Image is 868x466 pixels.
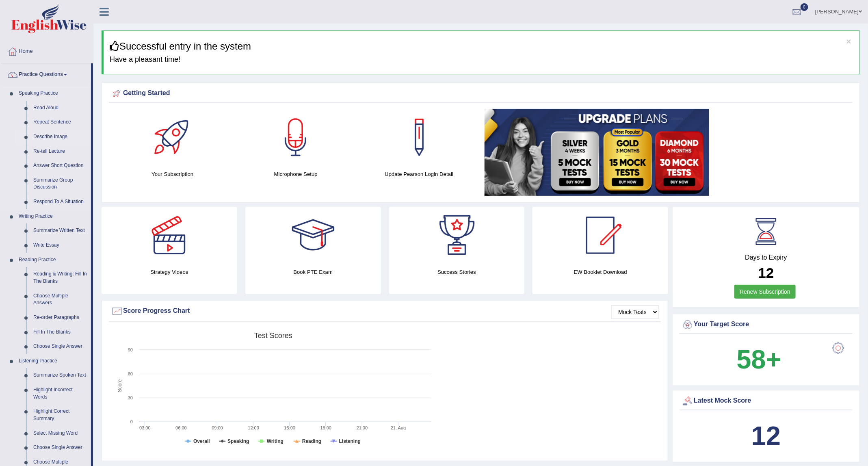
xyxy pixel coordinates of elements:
b: 12 [751,421,781,451]
a: Practice Questions [0,63,91,84]
text: 0 [130,419,133,424]
h4: Microphone Setup [238,170,353,178]
b: 58+ [737,345,781,374]
text: 06:00 [175,425,187,430]
div: Your Target Score [682,319,851,331]
text: 30 [128,395,133,400]
a: Summarize Written Text [30,223,91,238]
a: Writing Practice [15,209,91,224]
text: 90 [128,347,133,352]
h4: Your Subscription [115,170,230,178]
h4: EW Booklet Download [532,268,668,276]
text: 03:00 [139,425,151,430]
a: Summarize Spoken Text [30,368,91,383]
h4: Have a pleasant time! [110,56,853,64]
img: small5.jpg [485,109,709,196]
a: Answer Short Question [30,158,91,173]
h4: Update Pearson Login Detail [361,170,476,178]
a: Fill In The Blanks [30,325,91,340]
tspan: Test scores [254,332,292,340]
a: Renew Subscription [734,285,796,299]
tspan: Writing [267,438,284,444]
h4: Strategy Videos [102,268,237,276]
tspan: Listening [339,438,361,444]
h3: Successful entry in the system [110,41,853,52]
a: Highlight Incorrect Words [30,383,91,404]
tspan: Overall [193,438,210,444]
text: 09:00 [212,425,223,430]
tspan: Speaking [227,438,249,444]
a: Respond To A Situation [30,195,91,209]
a: Reading & Writing: Fill In The Blanks [30,267,91,288]
a: Home [0,40,93,61]
a: Select Missing Word [30,426,91,441]
a: Re-order Paragraphs [30,310,91,325]
span: 0 [801,3,809,11]
h4: Days to Expiry [682,254,851,261]
h4: Success Stories [389,268,525,276]
b: 12 [758,265,774,281]
text: 18:00 [320,425,332,430]
a: Speaking Practice [15,86,91,101]
a: Read Aloud [30,101,91,115]
div: Score Progress Chart [111,305,659,317]
text: 12:00 [248,425,259,430]
h4: Book PTE Exam [245,268,381,276]
a: Highlight Correct Summary [30,404,91,426]
a: Choose Single Answer [30,339,91,354]
a: Re-tell Lecture [30,144,91,159]
a: Summarize Group Discussion [30,173,91,195]
text: 60 [128,371,133,376]
tspan: Score [117,379,123,392]
a: Write Essay [30,238,91,253]
text: 15:00 [284,425,296,430]
tspan: Reading [302,438,321,444]
a: Describe Image [30,130,91,144]
text: 21:00 [357,425,368,430]
a: Choose Multiple Answers [30,289,91,310]
a: Reading Practice [15,253,91,267]
a: Repeat Sentence [30,115,91,130]
a: Choose Single Answer [30,440,91,455]
div: Latest Mock Score [682,395,851,407]
div: Getting Started [111,87,851,100]
tspan: 21. Aug [391,425,406,430]
button: × [846,37,851,46]
a: Listening Practice [15,354,91,368]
